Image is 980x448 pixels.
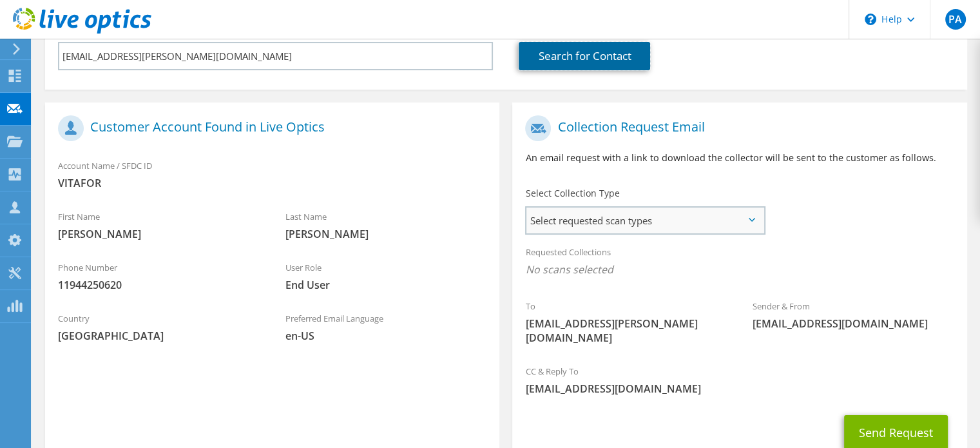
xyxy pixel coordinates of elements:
span: 11944250620 [58,278,260,292]
div: Account Name / SFDC ID [45,152,499,197]
div: Last Name [273,203,500,248]
span: No scans selected [525,262,954,277]
h1: Customer Account Found in Live Optics [58,115,480,141]
a: Search for Contact [519,42,650,70]
span: [EMAIL_ADDRESS][DOMAIN_NAME] [753,317,954,331]
div: CC & Reply To [512,358,966,402]
span: PA [945,9,966,30]
h1: Collection Request Email [525,115,947,141]
div: Sender & From [740,293,967,337]
div: To [512,293,740,351]
span: [PERSON_NAME] [58,227,260,241]
span: [EMAIL_ADDRESS][DOMAIN_NAME] [525,382,954,396]
p: An email request with a link to download the collector will be sent to the customer as follows. [525,151,954,165]
span: [GEOGRAPHIC_DATA] [58,329,260,343]
span: Select requested scan types [526,208,764,233]
div: Preferred Email Language [273,305,500,349]
span: en-US [285,329,487,343]
div: Country [45,305,273,349]
div: First Name [45,203,273,248]
div: User Role [273,254,500,298]
span: End User [285,278,487,292]
svg: \n [865,14,876,25]
label: Select Collection Type [525,187,619,200]
span: [PERSON_NAME] [285,227,487,241]
div: Phone Number [45,254,273,298]
div: Requested Collections [512,239,966,286]
span: VITAFOR [58,176,486,190]
span: [EMAIL_ADDRESS][PERSON_NAME][DOMAIN_NAME] [525,317,727,345]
